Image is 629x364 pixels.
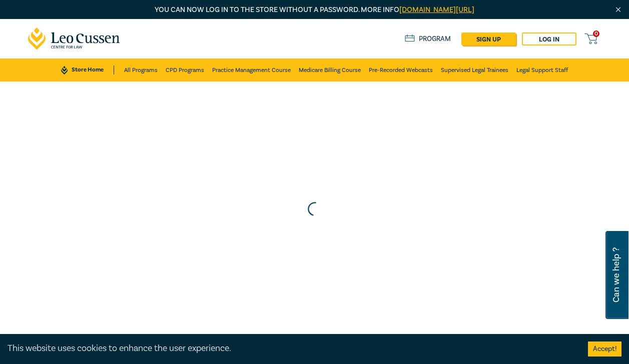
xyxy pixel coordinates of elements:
[124,58,158,81] a: All Programs
[516,58,568,81] a: Legal Support Staff
[461,32,516,45] a: sign up
[369,58,433,81] a: Pre-Recorded Webcasts
[8,342,573,355] div: This website uses cookies to enhance the user experience.
[441,58,508,81] a: Supervised Legal Trainees
[593,30,599,37] span: 0
[405,34,451,43] a: Program
[522,32,576,45] a: Log in
[614,5,622,14] img: Close
[588,341,621,356] button: Accept cookies
[611,237,621,313] span: Can we help ?
[212,58,291,81] a: Practice Management Course
[28,4,601,15] p: You can now log in to the store without a password. More info
[61,65,114,74] a: Store Home
[399,5,474,14] a: [DOMAIN_NAME][URL]
[299,58,361,81] a: Medicare Billing Course
[166,58,204,81] a: CPD Programs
